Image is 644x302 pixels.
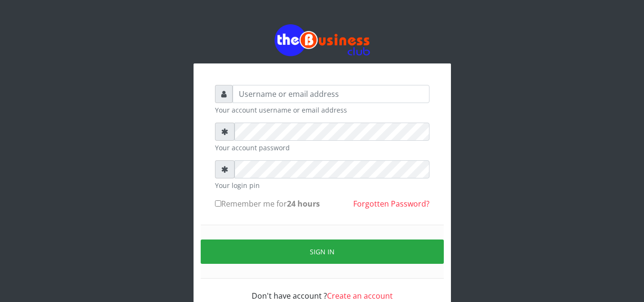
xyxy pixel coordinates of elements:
button: Sign in [201,240,444,264]
div: Don't have account ? [215,279,429,302]
input: Username or email address [233,85,429,103]
small: Your account username or email address [215,105,429,115]
label: Remember me for [215,198,320,209]
a: Create an account [327,291,393,301]
small: Your login pin [215,180,429,190]
small: Your account password [215,143,429,153]
input: Remember me for24 hours [215,200,221,207]
b: 24 hours [287,198,320,209]
a: Forgotten Password? [353,198,429,209]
